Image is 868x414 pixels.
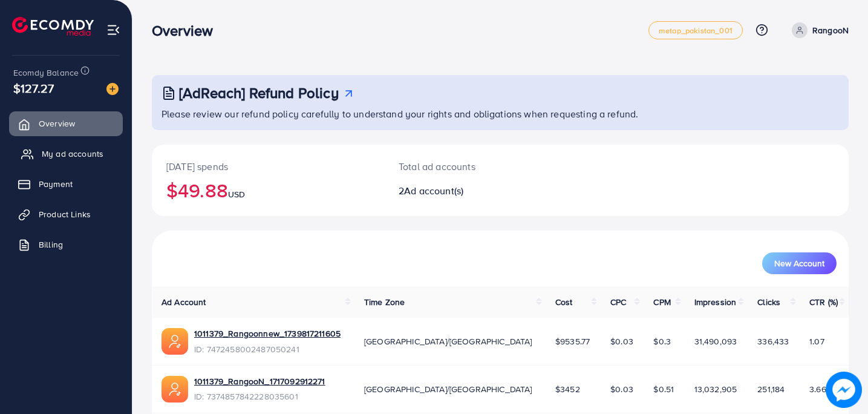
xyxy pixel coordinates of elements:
[694,335,737,347] span: 31,490,093
[694,383,737,395] span: 13,032,905
[399,159,544,174] p: Total ad accounts
[9,111,123,136] a: Overview
[194,390,325,402] span: ID: 7374857842228035601
[809,335,824,347] span: 1.07
[555,383,580,395] span: $3452
[653,383,674,395] span: $0.51
[9,142,123,166] a: My ad accounts
[39,178,73,190] span: Payment
[812,23,849,38] p: RangooN
[13,79,54,97] span: $127.27
[555,335,590,347] span: $9535.77
[653,296,670,308] span: CPM
[162,376,188,402] img: ic-ads-acc.e4c84228.svg
[166,179,370,202] h2: $49.88
[12,17,94,36] img: logo
[774,259,824,268] span: New Account
[653,335,671,347] span: $0.3
[39,238,63,251] span: Billing
[694,296,737,308] span: Impression
[194,375,325,387] a: 1011379_RangooN_1717092912271
[826,372,862,408] img: image
[162,328,188,355] img: ic-ads-acc.e4c84228.svg
[404,184,463,197] span: Ad account(s)
[659,27,733,34] span: metap_pakistan_001
[39,208,91,220] span: Product Links
[757,335,789,347] span: 336,433
[648,21,743,39] a: metap_pakistan_001
[106,23,120,37] img: menu
[39,117,75,130] span: Overview
[13,67,79,79] span: Ecomdy Balance
[757,383,785,395] span: 251,184
[364,335,532,347] span: [GEOGRAPHIC_DATA]/[GEOGRAPHIC_DATA]
[228,188,245,200] span: USD
[610,383,633,395] span: $0.03
[809,296,838,308] span: CTR (%)
[762,252,837,274] button: New Account
[364,296,405,308] span: Time Zone
[152,22,223,39] h3: Overview
[610,296,626,308] span: CPC
[194,343,341,355] span: ID: 7472458002487050241
[179,84,339,102] h3: [AdReach] Refund Policy
[757,296,780,308] span: Clicks
[194,327,341,340] a: 1011379_Rangoonnew_1739817211605
[9,172,123,196] a: Payment
[787,22,849,38] a: RangooN
[106,83,119,95] img: image
[9,202,123,226] a: Product Links
[42,148,103,160] span: My ad accounts
[399,185,544,197] h2: 2
[9,232,123,257] a: Billing
[162,296,206,308] span: Ad Account
[166,159,370,174] p: [DATE] spends
[610,335,633,347] span: $0.03
[364,383,532,395] span: [GEOGRAPHIC_DATA]/[GEOGRAPHIC_DATA]
[809,383,826,395] span: 3.66
[555,296,573,308] span: Cost
[162,107,841,121] p: Please review our refund policy carefully to understand your rights and obligations when requesti...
